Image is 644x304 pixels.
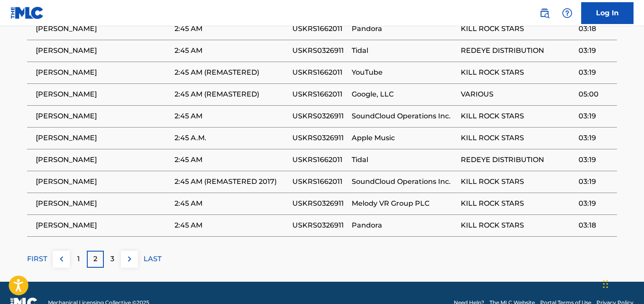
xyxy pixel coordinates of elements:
[36,111,170,121] span: [PERSON_NAME]
[461,220,574,231] span: KILL ROCK STARS
[562,8,572,18] img: help
[36,176,170,187] span: [PERSON_NAME]
[36,67,170,78] span: [PERSON_NAME]
[579,24,613,34] span: 03:18
[461,155,574,165] span: REDEYE DISTRIBUTION
[175,24,288,34] span: 2:45 AM
[175,133,288,143] span: 2:45 A.M.
[175,155,288,165] span: 2:45 AM
[124,254,135,264] img: right
[36,133,170,143] span: [PERSON_NAME]
[175,45,288,56] span: 2:45 AM
[579,198,613,209] span: 03:19
[36,24,170,34] span: [PERSON_NAME]
[175,111,288,121] span: 2:45 AM
[292,155,347,165] span: USKRS1662011
[77,254,80,264] p: 1
[579,155,613,165] span: 03:19
[292,198,347,209] span: USKRS0326911
[36,45,170,56] span: [PERSON_NAME]
[558,4,576,22] div: Help
[175,198,288,209] span: 2:45 AM
[461,111,574,121] span: KILL ROCK STARS
[36,89,170,100] span: [PERSON_NAME]
[175,220,288,231] span: 2:45 AM
[292,133,347,143] span: USKRS0326911
[461,133,574,143] span: KILL ROCK STARS
[461,198,574,209] span: KILL ROCK STARS
[352,155,456,165] span: Tidal
[536,4,553,22] a: Public Search
[27,254,47,264] p: FIRST
[93,254,97,264] p: 2
[36,155,170,165] span: [PERSON_NAME]
[461,67,574,78] span: KILL ROCK STARS
[292,89,347,100] span: USKRS1662011
[352,45,456,56] span: Tidal
[539,8,550,18] img: search
[56,254,67,264] img: left
[175,89,288,100] span: 2:45 AM (REMASTERED)
[579,220,613,231] span: 03:18
[175,67,288,78] span: 2:45 AM (REMASTERED)
[461,24,574,34] span: KILL ROCK STARS
[579,133,613,143] span: 03:19
[292,45,347,56] span: USKRS0326911
[175,176,288,187] span: 2:45 AM (REMASTERED 2017)
[352,133,456,143] span: Apple Music
[461,89,574,100] span: VARIOUS
[603,271,608,297] div: Drag
[579,111,613,121] span: 03:19
[579,45,613,56] span: 03:19
[579,176,613,187] span: 03:19
[292,24,347,34] span: USKRS1662011
[352,24,456,34] span: Pandora
[292,67,347,78] span: USKRS1662011
[600,262,644,304] iframe: Chat Widget
[352,67,456,78] span: YouTube
[352,220,456,231] span: Pandora
[36,220,170,231] span: [PERSON_NAME]
[292,176,347,187] span: USKRS1662011
[292,111,347,121] span: USKRS0326911
[10,7,44,19] img: MLC Logo
[36,198,170,209] span: [PERSON_NAME]
[352,176,456,187] span: SoundCloud Operations Inc.
[461,176,574,187] span: KILL ROCK STARS
[579,67,613,78] span: 03:19
[352,89,456,100] span: Google, LLC
[292,220,347,231] span: USKRS0326911
[144,254,161,264] p: LAST
[461,45,574,56] span: REDEYE DISTRIBUTION
[352,198,456,209] span: Melody VR Group PLC
[352,111,456,121] span: SoundCloud Operations Inc.
[579,89,613,100] span: 05:00
[581,2,634,24] a: Log In
[110,254,114,264] p: 3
